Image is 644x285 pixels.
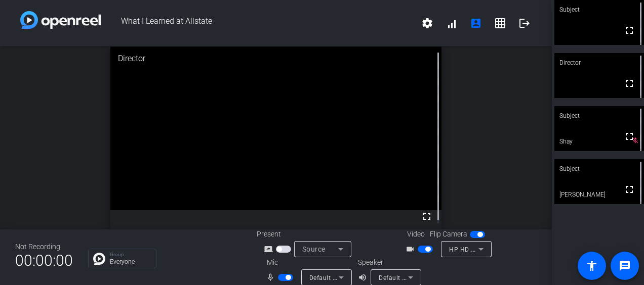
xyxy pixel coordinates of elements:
[421,210,433,222] mat-icon: fullscreen
[264,243,276,255] mat-icon: screen_share_outline
[358,257,419,268] div: Speaker
[110,252,151,257] p: Group
[430,229,467,240] span: Flip Camera
[309,273,439,281] span: Default - Microphone (Lenovo USB Headset)
[554,106,644,125] div: Subject
[406,243,418,255] mat-icon: videocam_outline
[554,159,644,178] div: Subject
[358,271,370,283] mat-icon: volume_up
[623,130,635,142] mat-icon: fullscreen
[407,229,425,240] span: Video
[623,77,635,89] mat-icon: fullscreen
[110,45,441,72] div: Director
[266,271,278,283] mat-icon: mic_none
[101,11,415,35] span: What I Learned at Allstate
[110,259,151,265] p: Everyone
[623,24,635,36] mat-icon: fullscreen
[470,17,482,29] mat-icon: account_box
[257,229,358,240] div: Present
[586,260,598,272] mat-icon: accessibility
[494,17,506,29] mat-icon: grid_on
[302,245,326,253] span: Source
[257,257,358,268] div: Mic
[439,11,464,35] button: signal_cellular_alt
[619,260,631,272] mat-icon: message
[449,245,531,253] span: HP HD Camera (04f2:b73b)
[379,273,528,281] span: Default - Headset Earphone (Lenovo USB Headset)
[20,11,101,29] img: white-gradient.svg
[623,183,635,196] mat-icon: fullscreen
[93,253,105,265] img: Chat Icon
[15,248,73,273] span: 00:00:00
[15,242,73,252] div: Not Recording
[518,17,531,29] mat-icon: logout
[421,17,433,29] mat-icon: settings
[554,53,644,72] div: Director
